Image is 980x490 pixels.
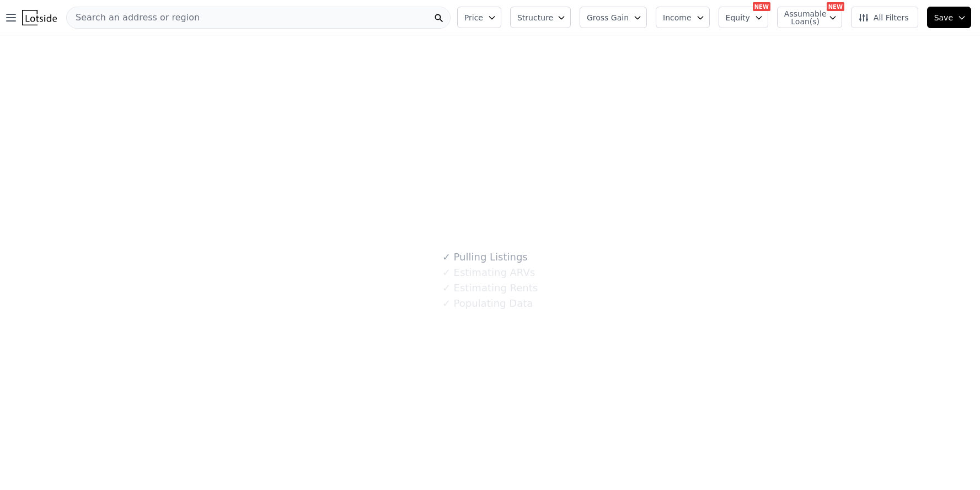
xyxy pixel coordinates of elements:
button: Structure [510,7,571,28]
button: Equity [719,7,768,28]
span: Assumable Loan(s) [784,10,820,25]
button: Income [656,7,710,28]
span: Save [934,12,953,23]
div: NEW [753,2,770,11]
div: Estimating ARVs [442,265,535,280]
div: Populating Data [442,296,533,311]
span: All Filters [858,12,909,23]
button: Price [457,7,501,28]
span: ✓ [442,283,451,294]
button: All Filters [851,7,918,28]
button: Save [927,7,971,28]
span: ✓ [442,252,451,263]
div: Pulling Listings [442,249,528,265]
button: Assumable Loan(s) [777,7,842,28]
div: Estimating Rents [442,280,538,296]
span: Equity [726,12,750,23]
span: ✓ [442,298,451,309]
button: Gross Gain [580,7,647,28]
span: Gross Gain [587,12,629,23]
img: Lotside [22,10,57,25]
span: Search an address or region [67,11,200,24]
span: Price [464,12,483,23]
span: ✓ [442,267,451,278]
span: Structure [517,12,553,23]
div: NEW [827,2,844,11]
span: Income [663,12,692,23]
